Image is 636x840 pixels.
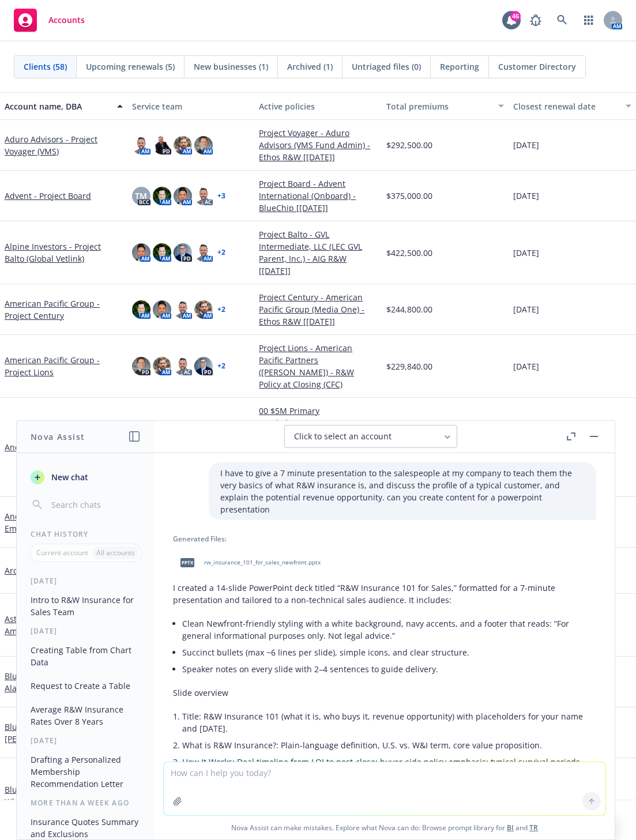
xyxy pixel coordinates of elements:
[513,100,619,112] div: Closest renewal date
[49,497,141,513] input: Search chats
[259,228,377,277] a: Project Balto - GVL Intermediate, LLC (LEC GVL Parent, Inc.) - AIG R&W [[DATE]]
[153,187,171,205] img: photo
[26,590,145,621] button: Intro to R&W Insurance for Sales Team
[174,136,192,155] img: photo
[513,303,539,315] span: [DATE]
[26,700,145,731] button: Average R&W Insurance Rates Over 8 Years
[386,360,432,372] span: $229,840.00
[26,676,145,695] button: Request to Create a Table
[132,300,150,319] img: photo
[96,548,135,558] p: All accounts
[135,190,147,202] span: TM
[507,823,514,833] a: BI
[173,582,596,606] p: I created a 14-slide PowerPoint deck titled “R&W Insurance 101 for Sales,” formatted for a 7-minu...
[173,687,596,699] p: Slide overview
[386,139,432,151] span: $292,500.00
[132,243,150,262] img: photo
[513,247,539,259] span: [DATE]
[386,100,492,112] div: Total premiums
[5,190,91,202] a: Advent - Project Board
[254,92,382,120] button: Active policies
[382,92,509,120] button: Total premiums
[529,823,538,833] a: TR
[284,425,457,448] button: Click to select an account
[5,297,123,322] a: American Pacific Group - Project Century
[217,306,225,313] a: + 2
[36,548,88,558] p: Current account
[182,661,596,677] li: Speaker notes on every slide with 2–4 sentences to guide delivery.
[9,4,89,36] a: Accounts
[86,61,175,73] span: Upcoming renewals (5)
[173,548,323,577] div: pptxrw_insurance_101_for_sales_newfront.pptx
[259,100,377,112] div: Active policies
[17,529,155,539] div: Chat History
[259,405,377,417] a: 00 $5M Primary
[182,708,596,737] li: Title: R&W Insurance 101 (what it is, who buys it, revenue opportunity) with placeholders for you...
[5,670,123,694] a: Blue Sage Capital – Project Alamo
[127,92,255,120] button: Service team
[352,61,421,73] span: Untriaged files (0)
[513,360,539,372] span: [DATE]
[259,417,377,477] a: Local Placement - [GEOGRAPHIC_DATA]/[GEOGRAPHIC_DATA]/[GEOGRAPHIC_DATA] - Product/Public Liabilit...
[194,61,268,73] span: New businesses (1)
[49,471,88,483] span: New chat
[513,190,539,202] span: [DATE]
[524,9,547,32] a: Report a Bug
[17,736,155,745] div: [DATE]
[159,816,610,839] span: Nova Assist can make mistakes. Explore what Nova can do: Browse prompt library for and
[5,133,123,157] a: Aduro Advisors - Project Voyager (VMS)
[386,303,432,315] span: $244,800.00
[194,187,213,205] img: photo
[31,431,85,443] h1: Nova Assist
[5,721,123,745] a: Blue Sage Capital – Project [PERSON_NAME]
[180,558,194,567] span: pptx
[440,61,479,73] span: Reporting
[17,798,155,808] div: More than a week ago
[194,357,213,375] img: photo
[48,16,85,25] span: Accounts
[217,193,225,199] a: + 3
[173,534,596,544] div: Generated Files:
[194,243,213,262] img: photo
[26,641,145,672] button: Creating Table from Chart Data
[386,190,432,202] span: $375,000.00
[153,300,171,319] img: photo
[194,300,213,319] img: photo
[5,564,86,577] a: Arc-Com Fabrics, Inc.
[132,357,150,375] img: photo
[259,342,377,390] a: Project Lions - American Pacific Partners ([PERSON_NAME]) - R&W Policy at Closing (CFC)
[577,9,600,32] a: Switch app
[174,300,192,319] img: photo
[220,467,585,515] p: I have to give a 7 minute presentation to the salespeople at my company to teach them the very ba...
[182,615,596,644] li: Clean Newfront-friendly styling with a white background, navy accents, and a footer that reads: “...
[26,467,145,488] button: New chat
[513,139,539,151] span: [DATE]
[5,441,93,453] a: Anduril Industries, Inc.
[287,61,333,73] span: Archived (1)
[5,240,123,265] a: Alpine Investors - Project Balto (Global Vetlink)
[26,750,145,793] button: Drafting a Personalized Membership Recommendation Letter
[498,61,576,73] span: Customer Directory
[174,357,192,375] img: photo
[174,187,192,205] img: photo
[509,92,636,120] button: Closest renewal date
[294,431,392,442] span: Click to select an account
[5,613,123,637] a: Asto Consumer Partners and Amberstone – Project Glow
[182,644,596,661] li: Succinct bullets (max ~6 lines per slide), simple icons, and clear structure.
[217,363,225,370] a: + 2
[24,61,67,73] span: Clients (58)
[194,136,213,155] img: photo
[204,559,321,566] span: rw_insurance_101_for_sales_newfront.pptx
[17,576,155,586] div: [DATE]
[153,136,171,155] img: photo
[153,357,171,375] img: photo
[259,127,377,163] a: Project Voyager - Aduro Advisors (VMS Fund Admin) - Ethos R&W [[DATE]]
[551,9,574,32] a: Search
[259,178,377,214] a: Project Board - Advent International (Onboard) - BlueChip [[DATE]]
[259,291,377,327] a: Project Century - American Pacific Group (Media One) - Ethos R&W [[DATE]]
[132,136,150,155] img: photo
